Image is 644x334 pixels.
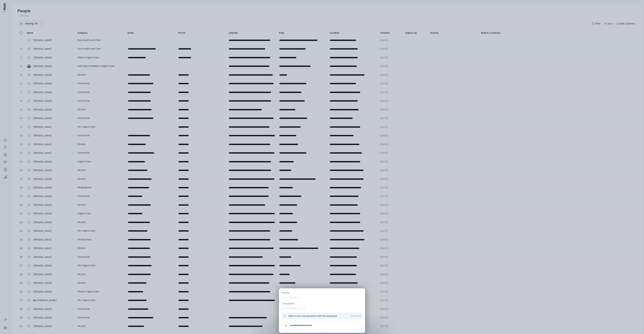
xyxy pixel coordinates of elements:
[282,313,362,319] button: Start a new conversation with the assistantPress Enter
[282,294,362,300] p: No people found
[282,302,362,305] p: Companies
[288,314,337,318] span: Start a new conversation with the assistant
[282,305,362,311] p: No companies found
[279,288,365,333] div: PeopleNo people foundCompaniesNo companies foundStart a new conversation with the assistantPress ...
[282,291,362,294] p: People
[351,315,361,317] p: Press Enter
